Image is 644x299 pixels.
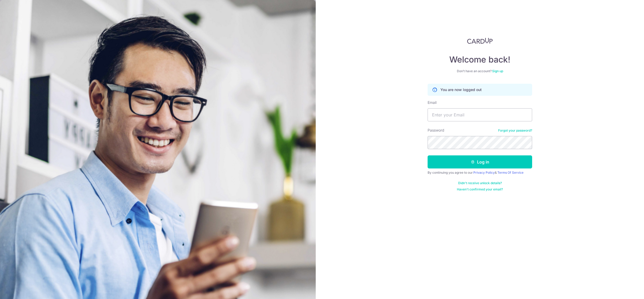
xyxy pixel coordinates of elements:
[428,69,532,73] div: Don’t have an account?
[428,54,532,65] h4: Welcome back!
[428,100,436,105] label: Email
[457,187,503,191] a: Haven't confirmed your email?
[440,87,482,92] p: You are now logged out
[473,171,495,174] a: Privacy Policy
[467,38,493,44] img: CardUp Logo
[428,128,444,133] label: Password
[428,171,532,175] div: By continuing you agree to our &
[458,181,502,185] a: Didn't receive unlock details?
[497,171,524,174] a: Terms Of Service
[498,128,532,133] a: Forgot your password?
[428,108,532,121] input: Enter your Email
[428,155,532,168] button: Log in
[492,69,503,73] a: Sign up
